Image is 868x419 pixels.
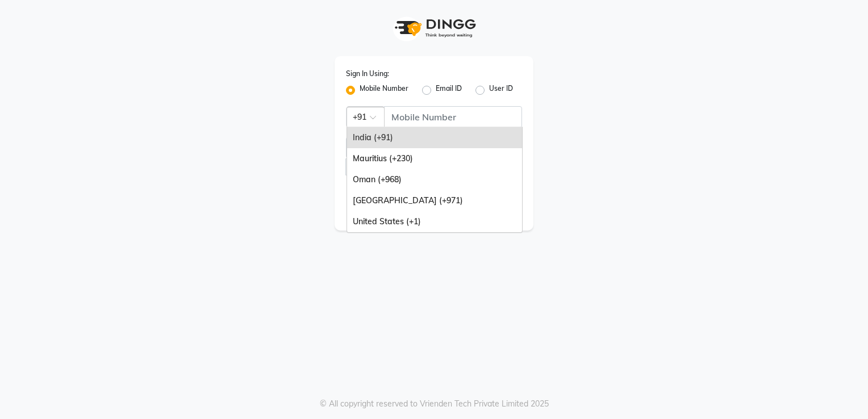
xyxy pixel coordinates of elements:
img: logo1.svg [389,11,479,45]
div: [GEOGRAPHIC_DATA] (+971) [347,190,522,211]
label: User ID [489,83,513,97]
div: Mauritius (+230) [347,148,522,169]
label: Sign In Using: [346,69,389,79]
div: United States (+1) [347,211,522,232]
label: Email ID [436,83,462,97]
input: Username [384,106,522,128]
label: Mobile Number [360,83,408,97]
div: Oman (+968) [347,169,522,190]
ng-dropdown-panel: Options list [347,127,523,233]
div: India (+91) [347,127,522,148]
input: Username [346,137,498,158]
